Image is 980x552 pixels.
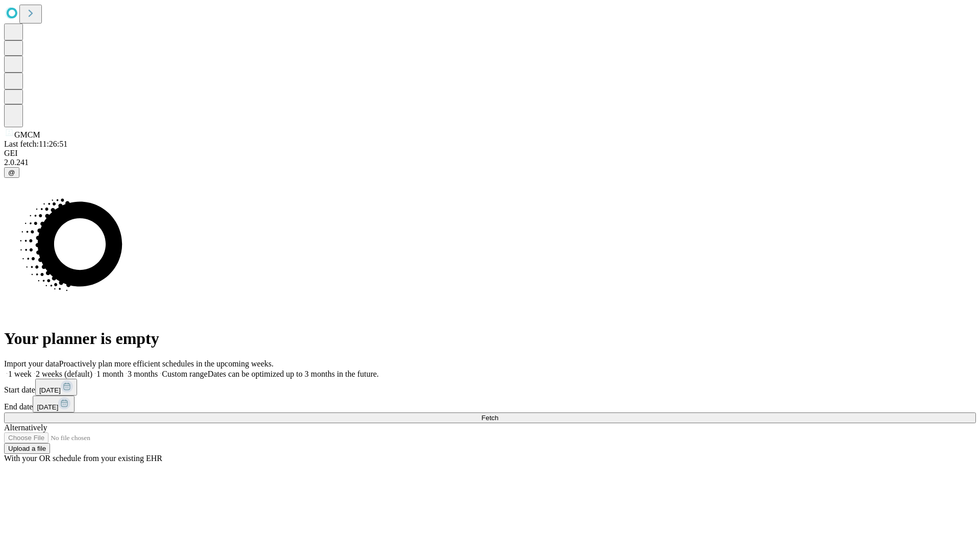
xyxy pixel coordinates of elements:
[33,396,75,412] button: [DATE]
[59,359,274,368] span: Proactively plan more efficient schedules in the upcoming weeks.
[36,370,92,378] span: 2 weeks (default)
[14,130,40,139] span: GMCM
[39,386,61,394] span: [DATE]
[4,396,976,412] div: End date
[4,423,47,432] span: Alternatively
[35,379,77,396] button: [DATE]
[208,370,379,378] span: Dates can be optimized up to 3 months in the future.
[4,359,59,368] span: Import your data
[4,329,976,348] h1: Your planner is empty
[4,149,976,158] div: GEI
[481,414,498,422] span: Fetch
[96,370,124,378] span: 1 month
[4,158,976,167] div: 2.0.241
[4,412,976,423] button: Fetch
[162,370,207,378] span: Custom range
[128,370,158,378] span: 3 months
[4,443,50,454] button: Upload a file
[4,379,976,396] div: Start date
[37,403,58,411] span: [DATE]
[4,454,162,463] span: With your OR schedule from your existing EHR
[8,169,15,176] span: @
[4,140,67,148] span: Last fetch: 11:26:51
[8,370,32,378] span: 1 week
[4,167,19,178] button: @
